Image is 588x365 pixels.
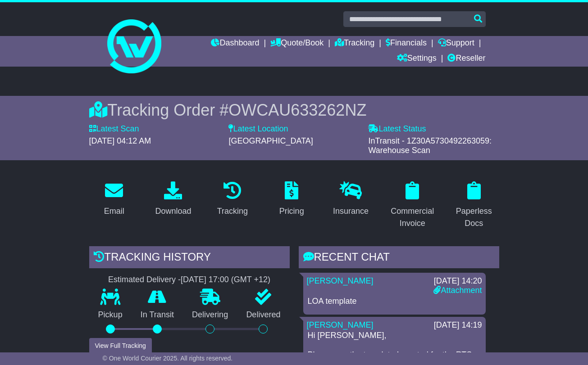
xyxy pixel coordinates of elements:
[228,124,288,134] label: Latest Location
[89,246,290,270] div: Tracking history
[228,101,366,119] span: OWCAU633262NZ
[438,36,474,51] a: Support
[89,310,132,320] p: Pickup
[308,297,481,306] p: LOA template
[368,136,492,155] span: InTransit - 1Z30A5730492263059: Warehouse Scan
[307,320,374,329] a: [PERSON_NAME]
[307,276,374,285] a: [PERSON_NAME]
[447,51,485,67] a: Reseller
[89,136,151,145] span: [DATE] 04:12 AM
[217,205,248,217] div: Tracking
[89,275,290,285] div: Estimated Delivery -
[368,124,426,134] label: Latest Status
[333,205,369,217] div: Insurance
[391,205,434,230] div: Commercial Invoice
[132,310,183,320] p: In Transit
[89,100,499,120] div: Tracking Order #
[397,51,437,67] a: Settings
[279,205,304,217] div: Pricing
[183,310,237,320] p: Delivering
[181,275,270,285] div: [DATE] 17:00 (GMT +12)
[211,36,259,51] a: Dashboard
[299,246,499,270] div: RECENT CHAT
[89,124,139,134] label: Latest Scan
[273,178,310,221] a: Pricing
[386,36,427,51] a: Financials
[104,205,124,217] div: Email
[103,355,233,362] span: © One World Courier 2025. All rights reserved.
[335,36,374,51] a: Tracking
[434,320,482,330] div: [DATE] 14:19
[89,338,152,354] button: View Full Tracking
[455,205,493,230] div: Paperless Docs
[149,178,197,221] a: Download
[211,178,254,221] a: Tracking
[237,310,289,320] p: Delivered
[98,178,130,221] a: Email
[270,36,324,51] a: Quote/Book
[433,286,482,295] a: Attachment
[155,205,191,217] div: Download
[327,178,374,221] a: Insurance
[385,178,440,233] a: Commercial Invoice
[228,136,313,145] span: [GEOGRAPHIC_DATA]
[449,178,499,233] a: Paperless Docs
[433,276,482,286] div: [DATE] 14:20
